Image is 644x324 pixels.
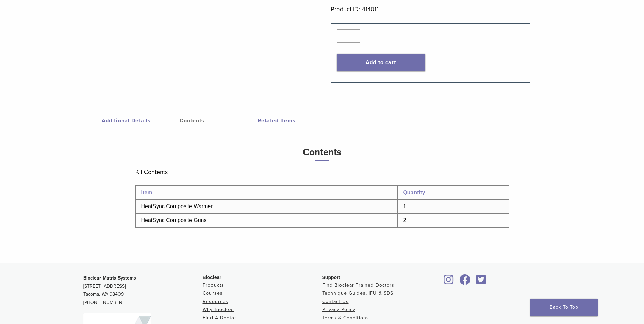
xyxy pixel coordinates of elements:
a: Contents [180,111,258,130]
a: Bioclear [442,278,456,285]
td: HeatSync Composite Warmer [135,200,398,214]
strong: Quantity [403,190,425,195]
strong: Item [141,190,152,195]
td: HeatSync Composite Guns [135,214,398,228]
a: Courses [203,290,223,296]
a: Technique Guides, IFU & SDS [322,290,393,296]
p: [STREET_ADDRESS] Tacoma, WA 98409 [PHONE_NUMBER] [83,274,203,307]
strong: Bioclear Matrix Systems [83,275,136,281]
a: Terms & Conditions [322,315,369,321]
a: Additional Details [102,111,180,130]
td: 2 [398,214,509,228]
p: Kit Contents [135,167,509,177]
button: Add to cart [337,54,425,71]
a: Back To Top [530,299,598,316]
a: Related Items [258,111,336,130]
p: Product ID: 414011 [331,4,530,14]
a: Bioclear [474,278,489,285]
span: Support [322,275,341,280]
a: Contact Us [322,299,349,304]
a: Privacy Policy [322,307,355,312]
a: Find A Doctor [203,315,236,321]
a: Find Bioclear Trained Doctors [322,282,394,288]
td: 1 [398,200,509,214]
a: Why Bioclear [203,307,234,312]
a: Products [203,282,224,288]
h3: Contents [135,144,509,161]
a: Resources [203,299,228,304]
a: Bioclear [457,278,473,285]
span: Bioclear [203,275,221,280]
